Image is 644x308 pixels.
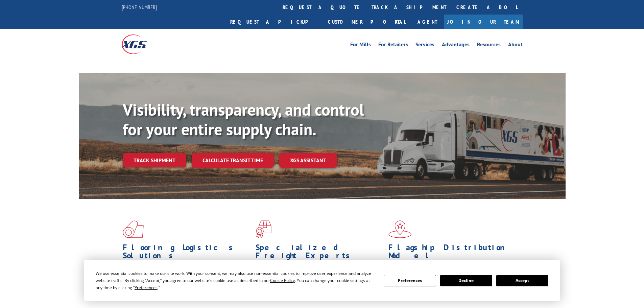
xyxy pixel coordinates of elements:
[256,220,271,238] img: xgs-icon-focused-on-flooring-red
[440,275,492,286] button: Decline
[477,42,501,49] a: Resources
[496,275,548,286] button: Accept
[388,220,412,238] img: xgs-icon-flagship-distribution-model-red
[444,15,523,29] a: Join Our Team
[256,243,383,263] h1: Specialized Freight Experts
[135,285,158,290] span: Preferences
[270,278,295,283] span: Cookie Policy
[192,153,274,168] a: Calculate transit time
[350,42,371,49] a: For Mills
[442,42,470,49] a: Advantages
[415,42,434,49] a: Services
[411,15,444,29] a: Agent
[96,270,376,291] div: We use essential cookies to make our site work. With your consent, we may also use non-essential ...
[123,153,186,167] a: Track shipment
[123,99,364,140] b: Visibility, transparency, and control for your entire supply chain.
[384,275,436,286] button: Preferences
[378,42,408,49] a: For Retailers
[508,42,523,49] a: About
[279,153,337,168] a: XGS ASSISTANT
[122,4,157,10] a: [PHONE_NUMBER]
[388,243,516,263] h1: Flagship Distribution Model
[123,243,251,263] h1: Flooring Logistics Solutions
[84,260,560,301] div: Cookie Consent Prompt
[123,220,144,238] img: xgs-icon-total-supply-chain-intelligence-red
[225,15,323,29] a: Request a pickup
[323,15,411,29] a: Customer Portal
